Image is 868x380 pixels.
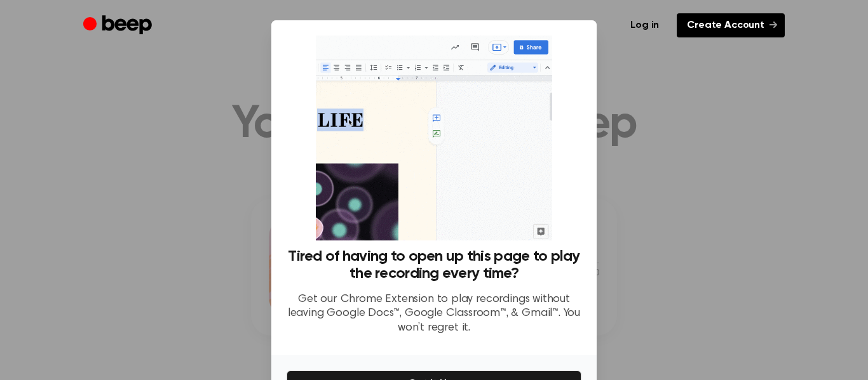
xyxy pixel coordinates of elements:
[83,13,155,38] a: Beep
[287,292,581,336] p: Get our Chrome Extension to play recordings without leaving Google Docs™, Google Classroom™, & Gm...
[620,13,669,37] a: Log in
[316,36,552,240] img: Beep extension in action
[287,248,581,282] h3: Tired of having to open up this page to play the recording every time?
[677,13,785,37] a: Create Account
